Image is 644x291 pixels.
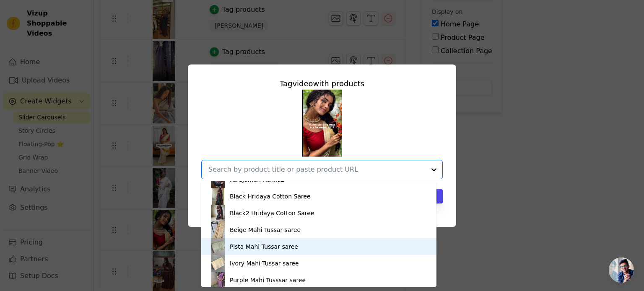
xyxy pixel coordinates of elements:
div: Ivory Mahi Tussar saree [230,259,299,268]
div: Black Hridaya Cotton Saree [230,192,311,201]
img: product thumbnail [210,205,226,221]
div: Purple Mahi Tusssar saree [230,276,306,284]
img: product thumbnail [210,221,226,238]
input: Search by product title or paste product URL [208,165,426,175]
div: Beige Mahi Tussar saree [230,226,301,234]
div: Open chat [609,258,634,283]
div: Black2 Hridaya Cotton Saree [230,209,314,217]
img: product thumbnail [210,255,226,272]
div: Tag video with products [201,78,443,90]
img: product thumbnail [210,272,226,288]
img: product thumbnail [210,188,226,205]
img: reel-preview-nisarga-sarees.myshopify.com-3713469866738633023_38657795723.jpeg [302,90,342,157]
img: product thumbnail [210,238,226,255]
div: Pista Mahi Tussar saree [230,242,298,251]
